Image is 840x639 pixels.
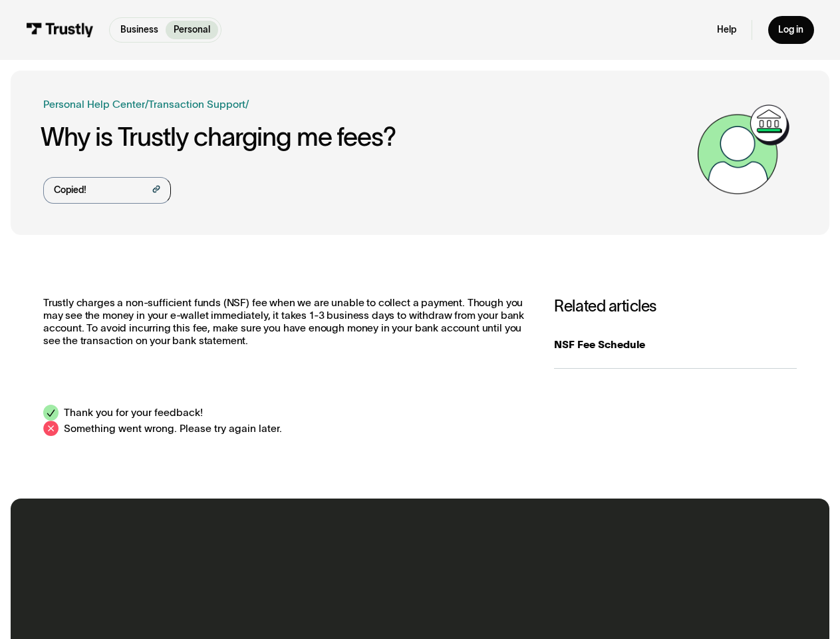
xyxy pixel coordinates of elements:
[112,21,166,39] a: Business
[554,337,797,352] div: NSF Fee Schedule
[145,97,148,112] div: /
[43,177,171,204] a: Copied!
[64,405,203,420] div: Thank you for your feedback!
[43,297,528,347] p: Trustly charges a non-sufficient funds (NSF) fee when we are unable to collect a payment. Though ...
[768,16,814,43] a: Log in
[717,24,736,36] a: Help
[41,122,690,151] h1: Why is Trustly charging me fees?
[554,321,797,368] a: NSF Fee Schedule
[120,23,158,37] p: Business
[778,24,803,36] div: Log in
[174,23,210,37] p: Personal
[245,97,249,112] div: /
[166,21,217,39] a: Personal
[64,421,282,436] div: Something went wrong. Please try again later.
[554,297,797,316] h3: Related articles
[54,184,86,198] div: Copied!
[43,97,145,112] a: Personal Help Center
[26,23,94,37] img: Trustly Logo
[148,99,245,110] a: Transaction Support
